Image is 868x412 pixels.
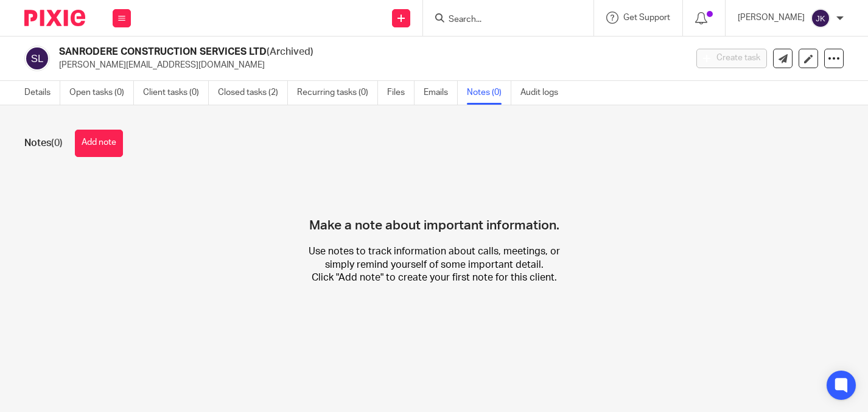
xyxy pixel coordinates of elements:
[24,137,63,150] h1: Notes
[520,81,567,105] a: Audit logs
[447,15,557,26] input: Search
[75,130,123,157] button: Add note
[143,81,209,105] a: Client tasks (0)
[387,81,415,105] a: Files
[24,46,50,71] img: svg%3E
[69,81,134,105] a: Open tasks (0)
[59,46,555,58] h2: SANRODERE CONSTRUCTION SERVICES LTD
[623,13,670,22] span: Get Support
[467,81,511,105] a: Notes (0)
[297,81,378,105] a: Recurring tasks (0)
[24,81,60,105] a: Details
[298,245,571,284] p: Use notes to track information about calls, meetings, or simply remind yourself of some important...
[267,47,313,57] span: (Archived)
[59,59,678,71] p: [PERSON_NAME][EMAIL_ADDRESS][DOMAIN_NAME]
[696,49,767,68] button: Create task
[218,81,288,105] a: Closed tasks (2)
[738,12,805,24] p: [PERSON_NAME]
[51,138,63,148] span: (0)
[424,81,458,105] a: Emails
[811,9,830,28] img: svg%3E
[24,10,85,26] img: Pixie
[309,175,559,234] h4: Make a note about important information.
